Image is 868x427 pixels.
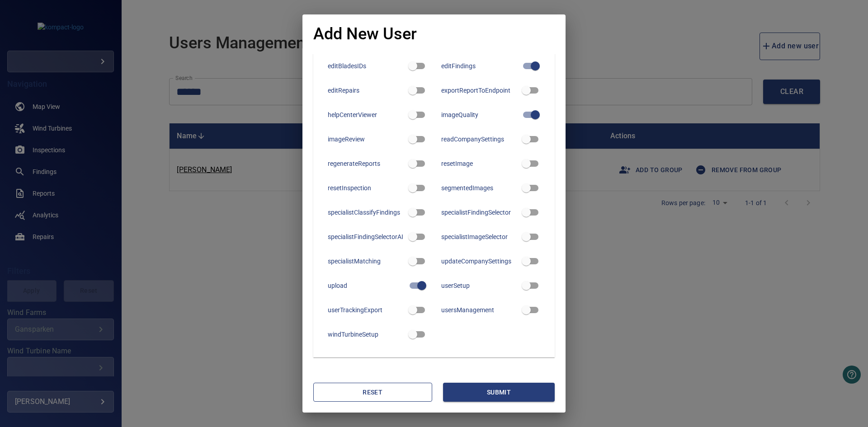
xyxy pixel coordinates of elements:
div: updateCompanySettings [441,257,518,266]
div: usersManagement [441,305,518,314]
span: Reset [323,387,422,398]
div: specialistClassifyFindings [328,208,404,217]
div: resetInspection [328,183,404,192]
span: Submit [447,387,552,398]
div: readCompanySettings [441,135,518,144]
div: editBladesIDs [328,61,404,70]
div: userSetup [441,281,518,290]
div: upload [328,281,404,290]
button: Reset [313,383,432,402]
div: resetImage [441,159,518,168]
div: specialistMatching [328,257,404,266]
div: imageQuality [441,110,518,119]
div: userTrackingExport [328,305,404,314]
div: helpCenterViewer [328,110,404,119]
div: segmentedImages [441,183,518,192]
div: editFindings [441,61,518,70]
div: windTurbineSetup [328,330,404,339]
div: specialistFindingSelectorAI [328,232,404,241]
button: Submit [443,383,555,402]
div: specialistFindingSelector [441,208,518,217]
div: editRepairs [328,86,404,95]
div: exportReportToEndpoint [441,86,518,95]
h1: Add New User [313,25,417,43]
div: regenerateReports [328,159,404,168]
div: imageReview [328,135,404,144]
div: specialistImageSelector [441,232,518,241]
